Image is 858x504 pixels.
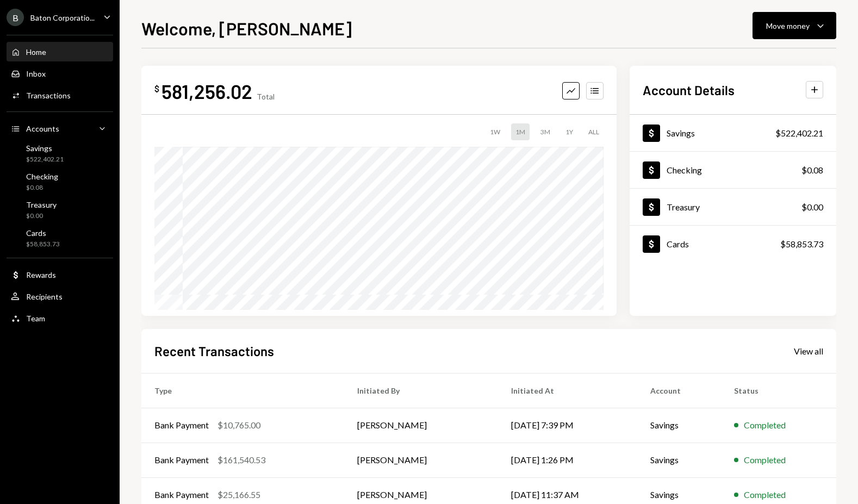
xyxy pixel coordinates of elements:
[7,119,113,138] a: Accounts
[26,240,60,249] div: $58,853.73
[26,200,57,209] div: Treasury
[7,64,113,83] a: Inbox
[801,164,823,177] div: $0.08
[26,155,64,164] div: $522,402.21
[630,115,836,151] a: Savings$522,402.21
[26,47,46,57] div: Home
[26,124,59,133] div: Accounts
[344,443,498,477] td: [PERSON_NAME]
[30,13,95,22] div: Baton Corporatio...
[780,238,823,251] div: $58,853.73
[498,373,637,408] th: Initiated At
[7,140,113,166] a: Savings$522,402.21
[536,123,555,140] div: 3M
[154,453,209,466] div: Bank Payment
[561,123,577,140] div: 1Y
[26,144,64,153] div: Savings
[26,211,57,221] div: $0.00
[744,488,786,501] div: Completed
[26,69,46,78] div: Inbox
[154,83,159,94] div: $
[344,373,498,408] th: Initiated By
[775,127,823,140] div: $522,402.21
[744,453,786,466] div: Completed
[217,488,260,501] div: $25,166.55
[154,342,274,360] h2: Recent Transactions
[766,20,810,32] div: Move money
[630,189,836,225] a: Treasury$0.00
[630,152,836,188] a: Checking$0.08
[667,239,689,249] div: Cards
[26,314,45,323] div: Team
[26,172,58,181] div: Checking
[637,408,721,443] td: Savings
[630,226,836,262] a: Cards$58,853.73
[161,79,252,103] div: 581,256.02
[141,373,344,408] th: Type
[7,85,113,105] a: Transactions
[154,488,209,501] div: Bank Payment
[257,92,275,101] div: Total
[643,81,735,99] h2: Account Details
[26,292,63,301] div: Recipients
[511,123,530,140] div: 1M
[584,123,604,140] div: ALL
[26,91,71,100] div: Transactions
[637,443,721,477] td: Savings
[637,373,721,408] th: Account
[753,12,836,39] button: Move money
[498,443,637,477] td: [DATE] 1:26 PM
[217,419,260,432] div: $10,765.00
[344,408,498,443] td: [PERSON_NAME]
[217,453,265,466] div: $161,540.53
[801,201,823,214] div: $0.00
[794,345,823,357] a: View all
[667,202,700,212] div: Treasury
[154,419,209,432] div: Bank Payment
[7,197,113,223] a: Treasury$0.00
[26,228,60,238] div: Cards
[667,165,702,175] div: Checking
[26,270,56,279] div: Rewards
[141,17,352,39] h1: Welcome, [PERSON_NAME]
[7,287,113,306] a: Recipients
[7,225,113,251] a: Cards$58,853.73
[7,265,113,284] a: Rewards
[7,169,113,195] a: Checking$0.08
[744,419,786,432] div: Completed
[721,373,836,408] th: Status
[498,408,637,443] td: [DATE] 7:39 PM
[667,128,695,138] div: Savings
[7,9,24,26] div: B
[486,123,505,140] div: 1W
[794,346,823,357] div: View all
[26,183,58,192] div: $0.08
[7,308,113,328] a: Team
[7,42,113,61] a: Home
